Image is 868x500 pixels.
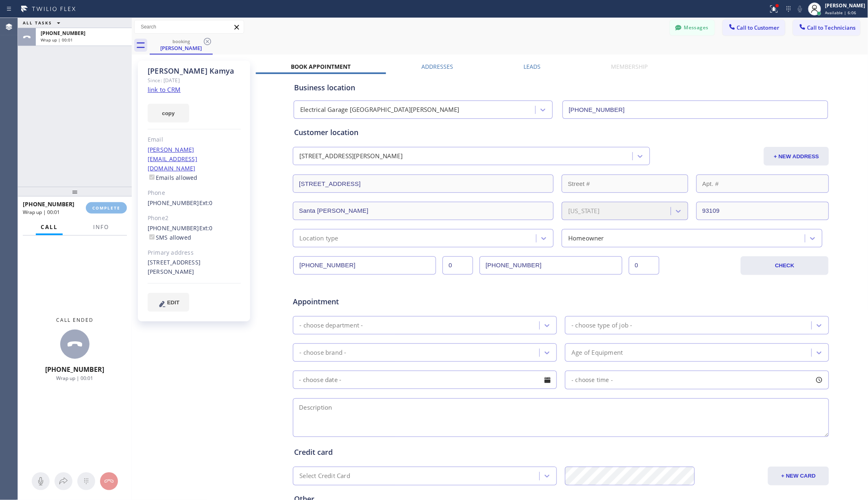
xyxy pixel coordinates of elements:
[293,202,554,220] input: City
[300,105,460,115] div: Electrical Garage [GEOGRAPHIC_DATA][PERSON_NAME]
[562,175,688,193] input: Street #
[150,38,212,44] div: booking
[41,37,73,43] span: Wrap up | 00:01
[825,10,857,15] span: Available | 6:06
[149,234,155,240] input: SMS allowed
[807,24,856,31] span: Call to Technicians
[88,219,114,235] button: Info
[793,20,860,35] button: Call to Technicians
[150,44,212,52] div: [PERSON_NAME]
[92,205,120,211] span: COMPLETE
[148,135,241,144] div: Email
[768,467,829,485] button: + NEW CARD
[199,199,213,207] span: Ext: 0
[299,348,346,357] div: - choose brand -
[148,85,181,94] a: link to CRM
[293,371,557,389] input: - choose date -
[571,348,623,357] div: Age of Equipment
[148,293,189,312] button: EDIT
[23,209,60,216] span: Wrap up | 00:01
[199,224,213,232] span: Ext: 0
[55,472,72,490] button: Open directory
[825,2,866,9] div: [PERSON_NAME]
[148,224,199,232] a: [PHONE_NUMBER]
[23,200,74,208] span: [PHONE_NUMBER]
[480,256,622,275] input: Phone Number 2
[46,365,105,374] span: [PHONE_NUMBER]
[148,214,241,223] div: Phone2
[523,63,541,70] label: Leads
[148,248,241,258] div: Primary address
[23,20,52,26] span: ALL TASKS
[299,321,363,330] div: - choose department -
[291,63,351,70] label: Book Appointment
[299,234,338,243] div: Location type
[293,296,471,307] span: Appointment
[443,256,473,275] input: Ext.
[149,175,155,180] input: Emails allowed
[421,63,453,70] label: Addresses
[764,147,829,166] button: + NEW ADDRESS
[293,256,436,275] input: Phone Number
[100,472,118,490] button: Hang up
[135,20,244,33] input: Search
[148,199,199,207] a: [PHONE_NUMBER]
[150,36,212,54] div: Dorcas Kamya
[299,472,350,481] div: Select Credit Card
[696,202,829,220] input: ZIP
[36,219,63,235] button: Call
[794,3,806,15] button: Mute
[86,202,127,214] button: COMPLETE
[148,104,189,122] button: copy
[737,24,780,31] span: Call to Customer
[293,175,554,193] input: Address
[629,256,659,275] input: Ext. 2
[723,20,785,35] button: Call to Customer
[571,376,613,384] span: - choose time -
[148,234,191,241] label: SMS allowed
[148,66,241,76] div: [PERSON_NAME] Kamya
[741,256,829,275] button: CHECK
[299,152,403,161] div: [STREET_ADDRESS][PERSON_NAME]
[77,472,95,490] button: Open dialpad
[568,234,604,243] div: Homeowner
[294,127,828,138] div: Customer location
[611,63,648,70] label: Membership
[41,223,58,231] span: Call
[148,76,241,85] div: Since: [DATE]
[148,258,241,277] div: [STREET_ADDRESS][PERSON_NAME]
[696,175,829,193] input: Apt. #
[294,447,828,458] div: Credit card
[148,174,198,181] label: Emails allowed
[294,82,828,93] div: Business location
[167,299,179,306] span: EDIT
[41,30,85,37] span: [PHONE_NUMBER]
[18,18,68,28] button: ALL TASKS
[148,188,241,198] div: Phone
[93,223,109,231] span: Info
[563,100,828,119] input: Phone Number
[571,321,632,330] div: - choose type of job -
[32,472,50,490] button: Mute
[148,146,197,172] a: [PERSON_NAME][EMAIL_ADDRESS][DOMAIN_NAME]
[57,375,94,382] span: Wrap up | 00:01
[670,20,715,35] button: Messages
[56,317,94,323] span: Call ended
